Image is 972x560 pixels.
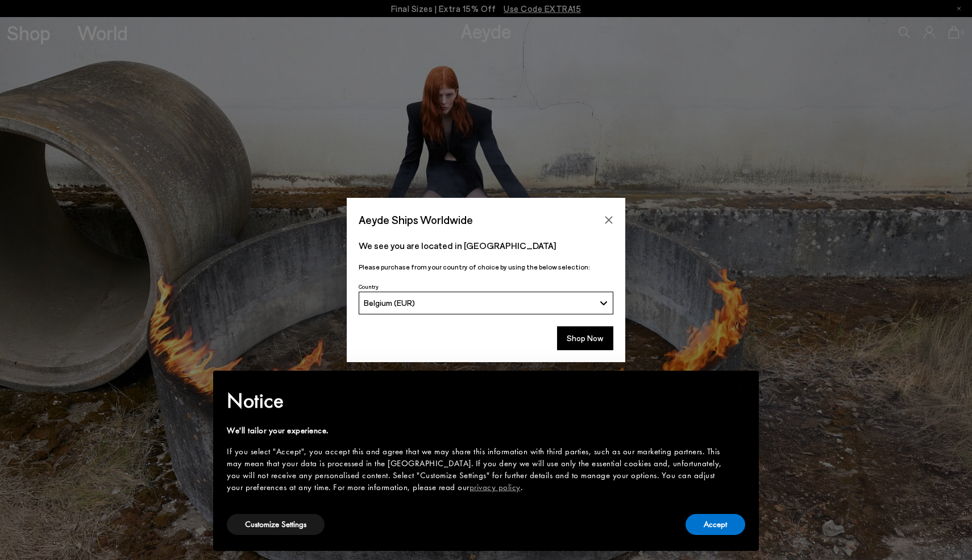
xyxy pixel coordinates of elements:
button: Customize Settings [227,514,325,535]
div: We'll tailor your experience. [227,425,727,437]
h2: Notice [227,386,727,416]
span: Country [359,283,379,290]
button: Shop Now [557,326,613,350]
a: privacy policy [470,482,521,493]
p: Please purchase from your country of choice by using the below selection: [359,262,613,272]
p: We see you are located in [GEOGRAPHIC_DATA] [359,239,613,252]
button: Close this notice [727,374,754,401]
span: Belgium (EUR) [364,298,415,308]
button: Close [600,211,617,229]
button: Accept [686,514,745,535]
div: If you select "Accept", you accept this and agree that we may share this information with third p... [227,446,727,493]
span: × [737,379,745,396]
span: Aeyde Ships Worldwide [359,210,473,230]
